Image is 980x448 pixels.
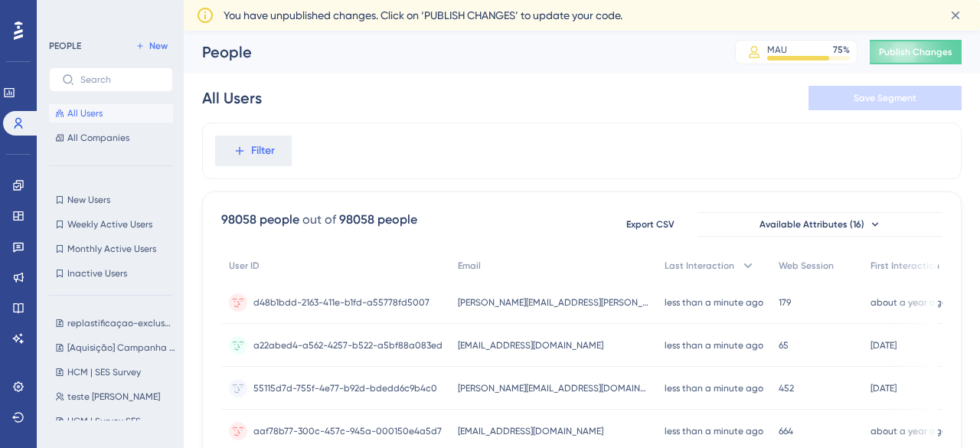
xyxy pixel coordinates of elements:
[49,388,182,406] button: teste [PERSON_NAME]
[833,44,850,56] div: 75 %
[665,260,734,272] span: Last Interaction
[458,339,603,352] span: [EMAIL_ADDRESS][DOMAIN_NAME]
[871,383,897,394] time: [DATE]
[759,218,864,231] span: Available Attributes (16)
[665,426,763,437] time: less than a minute ago
[67,366,141,378] span: HCM | SES Survey
[458,260,481,272] span: Email
[49,40,81,52] div: PEOPLE
[767,44,787,56] div: MAU
[49,412,182,430] button: HCM | Survey SES
[130,37,173,55] button: New
[49,104,173,123] button: All Users
[871,340,897,351] time: [DATE]
[229,260,260,272] span: User ID
[779,382,794,394] span: 452
[253,339,443,352] span: a22abed4-a562-4257-b522-a5bf88a083ed
[253,296,430,309] span: d48b1bdd-2163-411e-b1fd-a55778fd5007
[458,425,603,437] span: [EMAIL_ADDRESS][DOMAIN_NAME]
[221,211,299,229] div: 98058 people
[67,107,103,119] span: All Users
[697,212,942,237] button: Available Attributes (16)
[808,86,962,110] button: Save Segment
[251,142,275,160] span: Filter
[67,194,110,206] span: New Users
[149,40,168,52] span: New
[67,342,176,354] span: [Aquisição] Campanha Premiações 2025_exclusao
[67,317,176,329] span: replastificaçao-exclusão-premiacões
[202,87,262,109] div: All Users
[49,314,182,332] button: replastificaçao-exclusão-premiacões
[779,425,793,437] span: 664
[67,218,152,231] span: Weekly Active Users
[67,391,160,403] span: teste [PERSON_NAME]
[49,338,182,357] button: [Aquisição] Campanha Premiações 2025_exclusao
[612,212,688,237] button: Export CSV
[67,415,141,427] span: HCM | Survey SES
[49,129,173,147] button: All Companies
[302,211,336,229] div: out of
[80,74,160,85] input: Search
[879,46,952,58] span: Publish Changes
[626,218,675,231] span: Export CSV
[665,383,763,394] time: less than a minute ago
[67,267,127,280] span: Inactive Users
[870,40,962,64] button: Publish Changes
[458,296,649,309] span: [PERSON_NAME][EMAIL_ADDRESS][PERSON_NAME][DOMAIN_NAME]
[49,191,173,209] button: New Users
[67,243,156,255] span: Monthly Active Users
[779,339,789,352] span: 65
[49,363,182,381] button: HCM | SES Survey
[339,211,417,229] div: 98058 people
[49,215,173,234] button: Weekly Active Users
[215,136,292,166] button: Filter
[202,41,697,63] div: People
[854,92,916,104] span: Save Segment
[665,297,763,308] time: less than a minute ago
[49,264,173,283] button: Inactive Users
[779,296,791,309] span: 179
[253,382,437,394] span: 55115d7d-755f-4e77-b92d-bdedd6c9b4c0
[871,426,947,437] time: about a year ago
[224,6,622,25] span: You have unpublished changes. Click on ‘PUBLISH CHANGES’ to update your code.
[665,340,763,351] time: less than a minute ago
[779,260,834,272] span: Web Session
[458,382,649,394] span: [PERSON_NAME][EMAIL_ADDRESS][DOMAIN_NAME]
[253,425,442,437] span: aaf78b77-300c-457c-945a-000150e4a5d7
[67,132,129,144] span: All Companies
[871,260,939,272] span: First Interaction
[49,240,173,258] button: Monthly Active Users
[871,297,947,308] time: about a year ago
